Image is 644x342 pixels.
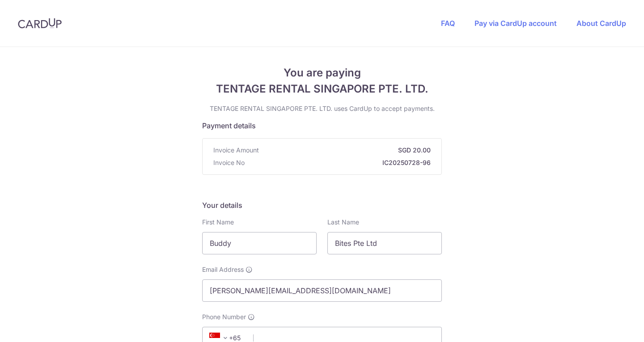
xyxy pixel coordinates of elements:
span: Invoice Amount [213,146,259,155]
strong: IC20250728-96 [248,158,431,167]
a: About CardUp [576,19,626,28]
input: Last name [327,232,442,254]
label: Last Name [327,218,359,227]
span: You are paying [202,65,442,81]
span: TENTAGE RENTAL SINGAPORE PTE. LTD. [202,81,442,97]
img: CardUp [18,18,62,29]
h5: Your details [202,200,442,211]
a: FAQ [441,19,455,28]
input: Email address [202,279,442,302]
label: First Name [202,218,234,227]
span: Invoice No [213,158,245,167]
input: First name [202,232,317,254]
span: Email Address [202,265,244,274]
h5: Payment details [202,120,442,131]
strong: SGD 20.00 [263,146,431,155]
a: Pay via CardUp account [475,19,557,28]
p: TENTAGE RENTAL SINGAPORE PTE. LTD. uses CardUp to accept payments. [202,104,442,113]
span: Phone Number [202,312,246,321]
